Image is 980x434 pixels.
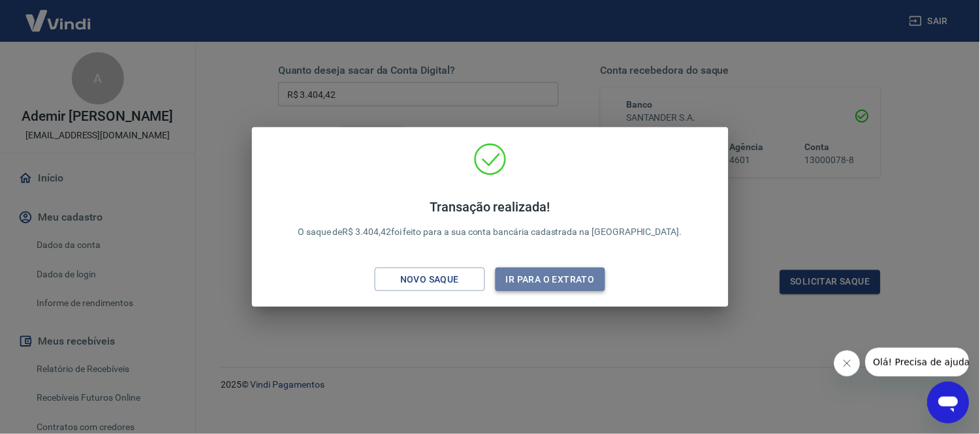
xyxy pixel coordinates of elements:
[298,199,682,215] h4: Transação realizada!
[8,9,110,20] span: Olá! Precisa de ajuda?
[928,382,970,424] iframe: Botão para abrir a janela de mensagens
[375,268,485,292] button: Novo saque
[298,199,682,239] p: O saque de R$ 3.404,42 foi feito para a sua conta bancária cadastrada na [GEOGRAPHIC_DATA].
[496,268,606,292] button: Ir para o extrato
[866,348,970,377] iframe: Mensagem da empresa
[834,350,861,377] iframe: Fechar mensagem
[385,271,475,288] div: Novo saque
